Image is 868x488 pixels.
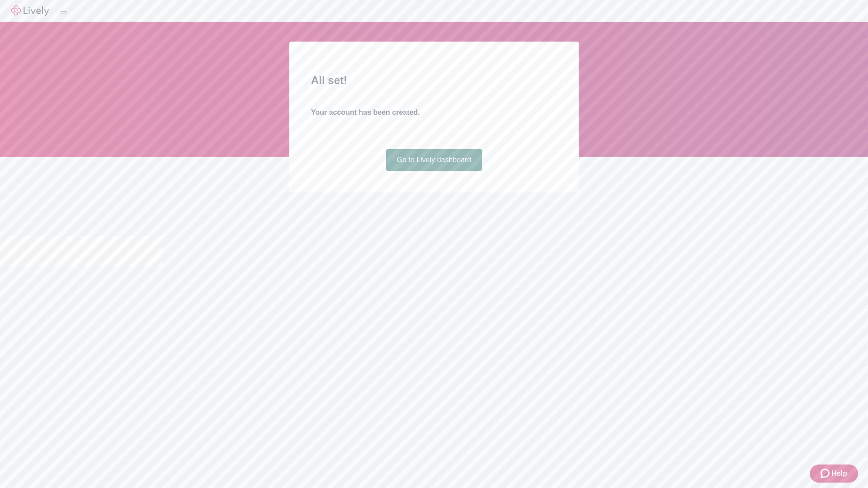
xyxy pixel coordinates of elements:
[11,5,49,16] img: Lively
[831,468,847,479] span: Help
[311,107,557,118] h4: Your account has been created.
[311,72,557,89] h2: All set!
[60,11,67,14] button: Log out
[810,465,858,483] button: Zendesk support iconHelp
[386,149,482,171] a: Go to Lively dashboard
[821,468,831,479] svg: Zendesk support icon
